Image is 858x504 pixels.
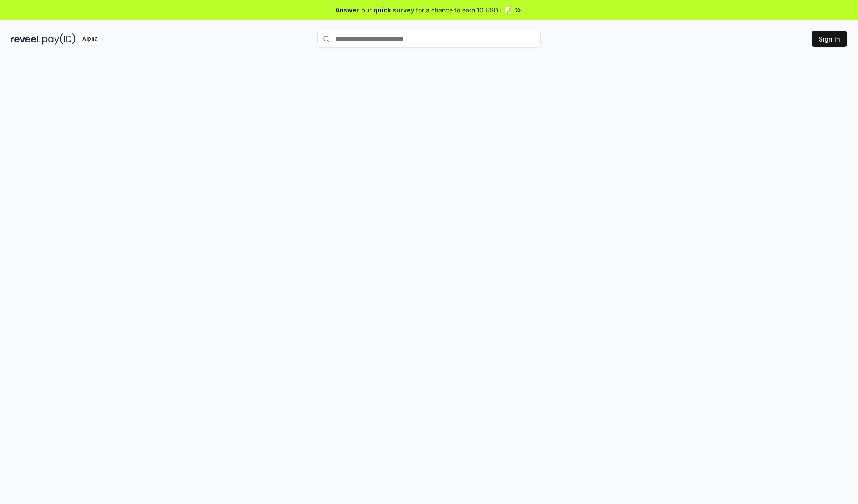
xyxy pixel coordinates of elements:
span: for a chance to earn 10 USDT 📝 [416,5,512,15]
img: pay_id [42,33,76,45]
span: Answer our quick survey [336,5,414,15]
img: reveel_dark [11,33,41,45]
div: Alpha [77,33,102,45]
button: Sign In [812,31,847,47]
